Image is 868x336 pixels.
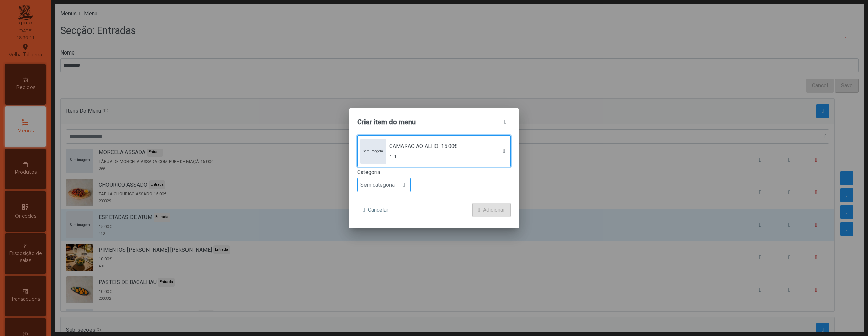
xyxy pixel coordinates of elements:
[389,142,438,150] span: CAMARAO AO ALHO
[357,203,394,217] button: Cancelar
[357,168,511,176] label: Categoria
[441,142,457,150] span: 15.00€
[368,206,388,214] span: Cancelar
[357,117,416,127] span: Criar item do menu
[363,149,383,154] span: Sem imagem
[389,153,396,160] span: 411
[358,178,397,192] span: Sem categoria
